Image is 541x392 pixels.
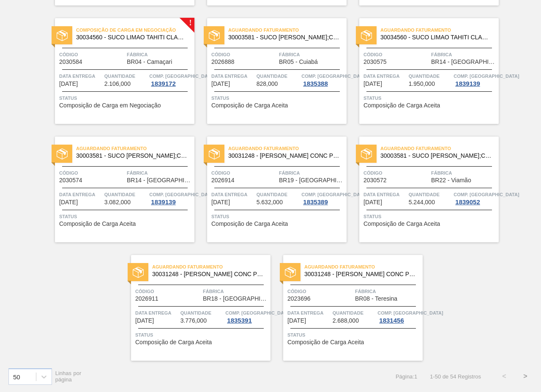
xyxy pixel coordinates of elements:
[454,80,481,87] div: 1839139
[409,81,435,87] span: 1.950,000
[363,50,429,59] span: Código
[76,34,188,41] span: 30034560 - SUCO LIMAO TAHITI CLAR 39KG
[257,72,300,80] span: Quantidade
[377,309,421,324] a: Comp. [GEOGRAPHIC_DATA]1831456
[211,50,277,59] span: Código
[59,177,82,184] span: 2030574
[454,190,519,199] span: Comp. Carga
[301,72,344,87] a: Comp. [GEOGRAPHIC_DATA]1835388
[380,144,499,153] span: Aguardando Faturamento
[363,94,497,102] span: Status
[104,199,131,206] span: 3.082,000
[363,59,387,65] span: 2030575
[209,30,220,41] img: status
[409,199,435,206] span: 5.244,000
[287,318,306,324] span: 13/10/2025
[59,212,192,221] span: Status
[287,287,353,296] span: Código
[59,169,125,177] span: Código
[211,177,235,184] span: 2026914
[301,72,367,80] span: Comp. Carga
[149,190,192,206] a: Comp. [GEOGRAPHIC_DATA]1839139
[363,102,440,109] span: Composição de Carga Aceita
[377,317,405,324] div: 1831456
[211,190,254,199] span: Data entrega
[59,72,102,80] span: Data entrega
[135,318,154,324] span: 09/10/2025
[127,50,192,59] span: Fábrica
[301,190,367,199] span: Comp. Carga
[127,59,172,65] span: BR04 - Camaçari
[287,331,421,339] span: Status
[149,72,192,87] a: Comp. [GEOGRAPHIC_DATA]1839172
[59,199,78,206] span: 03/10/2025
[454,72,519,80] span: Comp. Carga
[279,169,344,177] span: Fábrica
[225,309,268,324] a: Comp. [GEOGRAPHIC_DATA]1835391
[257,81,278,87] span: 828,000
[431,59,497,65] span: BR14 - Curitibana
[363,81,382,87] span: 03/10/2025
[363,169,429,177] span: Código
[363,221,440,227] span: Composição de Carga Aceita
[380,26,499,34] span: Aguardando Faturamento
[211,72,254,80] span: Data entrega
[133,267,144,278] img: status
[194,137,347,242] a: statusAguardando Faturamento30031248 - [PERSON_NAME] CONC PRESV 63 5 KGCódigo2026914FábricaBR19 -...
[301,190,344,206] a: Comp. [GEOGRAPHIC_DATA]1835389
[135,339,212,345] span: Composição de Carga Aceita
[304,263,423,271] span: Aguardando Faturamento
[211,221,288,227] span: Composição de Carga Aceita
[279,50,344,59] span: Fábrica
[361,30,372,41] img: status
[149,190,215,199] span: Comp. Carga
[76,153,188,159] span: 30003581 - SUCO CONCENT LIMAO;CLARIFIC.C/SO2;PEPSI;
[431,169,497,177] span: Fábrica
[211,169,277,177] span: Código
[347,18,499,124] a: statusAguardando Faturamento30034560 - SUCO LIMAO TAHITI CLAR 39KGCódigo2030575FábricaBR14 - [GEO...
[377,309,443,317] span: Comp. Carga
[257,199,283,206] span: 5.632,000
[225,317,253,324] div: 1835391
[42,18,194,124] a: !statusComposição de Carga em Negociação30034560 - SUCO LIMAO TAHITI CLAR 39KGCódigo2030584Fábric...
[59,50,125,59] span: Código
[211,59,235,65] span: 2026888
[454,190,497,206] a: Comp. [GEOGRAPHIC_DATA]1839052
[209,148,220,159] img: status
[180,309,224,317] span: Quantidade
[104,190,148,199] span: Quantidade
[257,190,300,199] span: Quantidade
[55,370,82,383] span: Linhas por página
[76,144,194,153] span: Aguardando Faturamento
[304,271,416,277] span: 30031248 - SUCO LARANJA CONC PRESV 63 5 KG
[431,177,471,184] span: BR22 - Viamão
[59,221,136,227] span: Composição de Carga Aceita
[149,80,177,87] div: 1839172
[333,309,376,317] span: Quantidade
[430,373,481,380] span: 1 - 50 de 54 Registros
[279,59,318,65] span: BR05 - Cuiabá
[180,318,207,324] span: 3.776,000
[76,26,194,34] span: Composição de Carga em Negociação
[104,81,131,87] span: 2.106,000
[127,177,192,184] span: BR14 - Curitibana
[285,267,296,278] img: status
[135,331,268,339] span: Status
[228,153,340,159] span: 30031248 - SUCO LARANJA CONC PRESV 63 5 KG
[228,144,347,153] span: Aguardando Faturamento
[380,153,492,159] span: 30003581 - SUCO CONCENT LIMAO;CLARIFIC.C/SO2;PEPSI;
[363,177,387,184] span: 2030572
[355,287,421,296] span: Fábrica
[57,30,68,41] img: status
[287,309,331,317] span: Data entrega
[57,148,68,159] img: status
[211,81,230,87] span: 03/10/2025
[149,72,215,80] span: Comp. Carga
[363,212,497,221] span: Status
[301,80,329,87] div: 1835388
[211,102,288,109] span: Composição de Carga Aceita
[127,169,192,177] span: Fábrica
[228,26,347,34] span: Aguardando Faturamento
[279,177,344,184] span: BR19 - Nova Rio
[13,373,20,380] div: 50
